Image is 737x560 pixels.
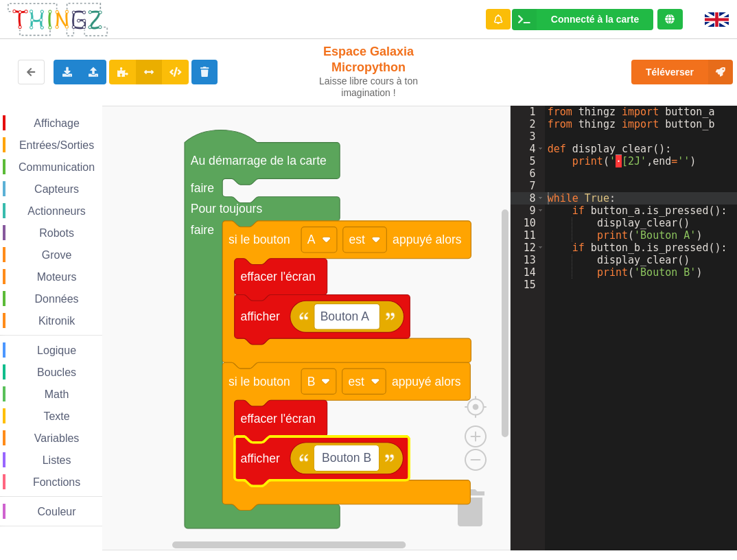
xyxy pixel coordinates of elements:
[511,254,545,266] div: 13
[191,223,214,237] text: faire
[511,192,545,205] div: 8
[32,183,81,195] span: Capteurs
[35,345,78,356] span: Logique
[392,375,461,388] text: appuyé alors
[320,310,370,323] text: Bouton A
[307,233,316,246] text: A
[191,202,263,215] text: Pour toujours
[511,118,545,130] div: 2
[36,506,78,517] span: Couleur
[241,270,316,283] text: effacer l'écran
[32,117,81,129] span: Affichage
[308,75,429,99] div: Laisse libre cours à ton imagination !
[393,233,462,246] text: appuyé alors
[511,167,545,180] div: 6
[35,271,79,283] span: Moteurs
[511,217,545,229] div: 10
[35,366,78,378] span: Boucles
[32,432,82,444] span: Variables
[229,375,290,388] text: si le bouton
[37,227,76,239] span: Robots
[307,375,316,388] text: B
[511,242,545,254] div: 12
[6,1,109,38] img: thingz_logo.png
[348,375,364,388] text: est
[349,233,366,246] text: est
[241,310,280,323] text: afficher
[308,44,429,99] div: Espace Galaxia Micropython
[241,411,316,425] text: effacer l'écran
[41,410,71,422] span: Texte
[631,60,733,84] button: Téléverser
[229,233,290,246] text: si le bouton
[705,12,729,27] img: gb.png
[191,154,327,167] text: Au démarrage de la carte
[551,14,639,24] div: Connecté à la carte
[511,130,545,143] div: 3
[512,9,653,30] div: Ta base fonctionne bien !
[36,315,77,327] span: Kitronik
[511,143,545,155] div: 4
[31,476,82,488] span: Fonctions
[511,155,545,167] div: 5
[511,229,545,242] div: 11
[40,249,74,261] span: Grove
[511,106,545,118] div: 1
[191,180,214,194] text: faire
[657,9,683,30] div: Tu es connecté au serveur de création de Thingz
[511,180,545,192] div: 7
[25,205,88,217] span: Actionneurs
[16,161,97,173] span: Communication
[511,205,545,217] div: 9
[17,139,96,151] span: Entrées/Sorties
[43,388,71,400] span: Math
[511,279,545,291] div: 15
[241,452,280,465] text: afficher
[511,266,545,279] div: 14
[33,293,81,305] span: Données
[40,454,73,466] span: Listes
